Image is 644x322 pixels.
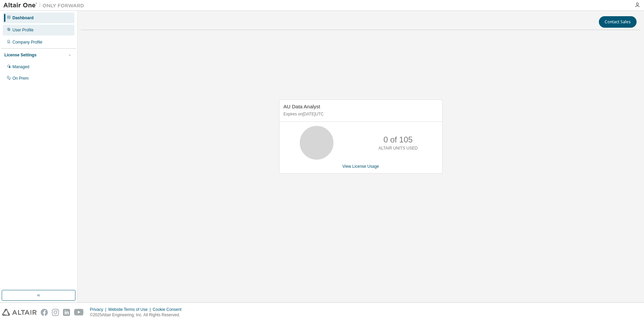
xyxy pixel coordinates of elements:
span: AU Data Analyst [284,104,320,109]
div: User Profile [12,27,34,33]
div: Managed [12,64,29,70]
img: facebook.svg [41,309,48,316]
img: linkedin.svg [63,309,70,316]
img: instagram.svg [52,309,59,316]
img: Altair One [3,2,88,9]
button: Contact Sales [599,16,637,28]
p: Expires on [DATE] UTC [284,111,437,117]
div: Dashboard [12,15,34,21]
img: altair_logo.svg [2,309,37,316]
div: Cookie Consent [153,307,185,312]
div: Privacy [90,307,108,312]
div: On Prem [12,76,29,81]
div: Website Terms of Use [108,307,153,312]
div: Company Profile [12,39,42,45]
a: View License Usage [343,164,379,169]
img: youtube.svg [74,309,84,316]
div: License Settings [4,52,36,58]
p: © 2025 Altair Engineering, Inc. All Rights Reserved. [90,312,186,318]
p: ALTAIR UNITS USED [379,145,418,151]
p: 0 of 105 [383,134,413,145]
